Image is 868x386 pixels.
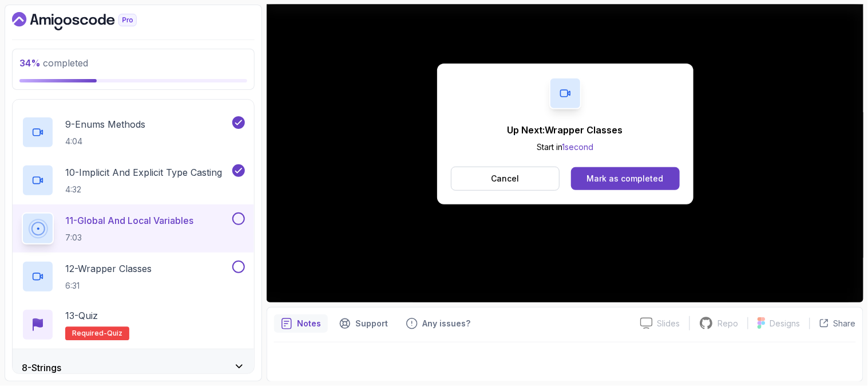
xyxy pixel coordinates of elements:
[65,214,193,227] p: 11 - Global And Local Variables
[65,262,152,275] p: 12 - Wrapper Classes
[19,57,88,69] span: completed
[13,349,254,386] button: 8-Strings
[562,142,593,152] span: 1 second
[718,318,739,329] p: Repo
[451,167,560,191] button: Cancel
[22,116,245,148] button: 9-Enums Methods4:04
[72,329,107,338] span: Required-
[571,167,679,190] button: Mark as completed
[491,173,519,184] p: Cancel
[65,280,152,292] p: 6:31
[65,166,222,179] p: 10 - Implicit And Explicit Type Casting
[22,261,245,293] button: 12-Wrapper Classes6:31
[107,329,122,338] span: quiz
[810,318,856,329] button: Share
[587,173,664,184] div: Mark as completed
[65,309,98,322] p: 13 - Quiz
[22,361,61,375] h3: 8 - Strings
[422,318,470,329] p: Any issues?
[297,318,321,329] p: Notes
[657,318,680,329] p: Slides
[22,309,245,341] button: 13-QuizRequired-quiz
[65,232,193,243] p: 7:03
[22,212,245,245] button: 11-Global And Local Variables7:03
[834,318,856,329] p: Share
[508,141,623,153] p: Start in
[22,164,245,196] button: 10-Implicit And Explicit Type Casting4:32
[65,184,222,195] p: 4:32
[399,314,477,333] button: Feedback button
[770,318,800,329] p: Designs
[65,117,145,131] p: 9 - Enums Methods
[19,57,41,69] span: 34 %
[332,314,395,333] button: Support button
[12,12,163,30] a: Dashboard
[355,318,388,329] p: Support
[65,136,145,147] p: 4:04
[274,314,328,333] button: notes button
[508,123,623,137] p: Up Next: Wrapper Classes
